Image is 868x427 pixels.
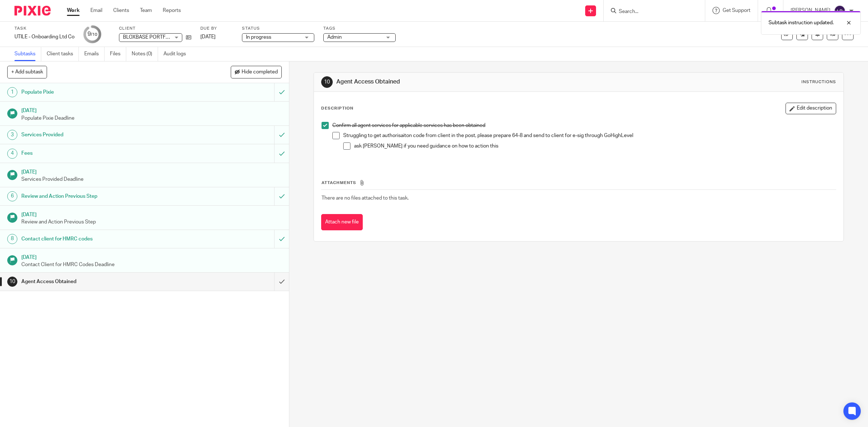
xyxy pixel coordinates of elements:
span: [DATE] [200,34,216,39]
span: Attachments [322,181,356,185]
div: 6 [7,191,17,201]
p: ask [PERSON_NAME] if you need guidance on how to action this [354,142,836,150]
a: Email [90,7,102,14]
h1: [DATE] [21,105,282,114]
div: UTILE - Onboarding Ltd Co [14,33,75,40]
div: 9 [88,30,97,38]
a: Notes (0) [132,47,158,61]
p: Struggling to get authorisaiton code from client in the post, please prepare 64-8 and send to cli... [343,132,836,139]
button: Edit description [786,103,836,114]
p: Populate Pixie Deadline [21,115,282,122]
span: There are no files attached to this task. [322,196,409,201]
label: Client [119,26,191,31]
button: + Add subtask [7,66,47,78]
h1: Populate Pixie [21,87,185,98]
a: Team [140,7,152,14]
p: Confirm all agent services for applicable services has been obtained [332,122,836,129]
h1: Fees [21,148,185,159]
p: Services Provided Deadline [21,176,282,183]
a: Subtasks [14,47,41,61]
img: svg%3E [834,5,846,17]
small: /10 [91,33,97,37]
span: Admin [327,35,342,40]
p: Subtask instruction updated. [769,19,834,26]
p: Description [321,106,353,111]
p: Contact Client for HMRC Codes Deadline [21,261,282,268]
div: 4 [7,149,17,159]
h1: [DATE] [21,252,282,261]
h1: [DATE] [21,167,282,176]
a: Clients [113,7,129,14]
button: Attach new file [321,214,363,230]
div: 10 [7,277,17,287]
p: Review and Action Previous Step [21,218,282,226]
label: Tags [323,26,396,31]
label: Status [242,26,314,31]
div: Instructions [801,79,836,85]
h1: Agent Access Obtained [336,78,594,86]
div: 3 [7,130,17,140]
div: 1 [7,87,17,97]
img: Pixie [14,6,51,16]
h1: [DATE] [21,209,282,218]
label: Due by [200,26,233,31]
label: Task [14,26,75,31]
h1: Contact client for HMRC codes [21,234,185,244]
a: Files [110,47,126,61]
span: BLOXBASE PORTFOLIO LTD [123,35,188,40]
span: In progress [246,35,271,40]
div: 8 [7,234,17,244]
button: Hide completed [231,66,282,78]
h1: Agent Access Obtained [21,276,185,287]
a: Work [67,7,80,14]
a: Reports [163,7,181,14]
a: Audit logs [163,47,191,61]
a: Emails [84,47,105,61]
h1: Services Provided [21,129,185,140]
h1: Review and Action Previous Step [21,191,185,202]
span: Hide completed [242,69,278,75]
a: Client tasks [47,47,79,61]
div: 10 [321,76,333,88]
